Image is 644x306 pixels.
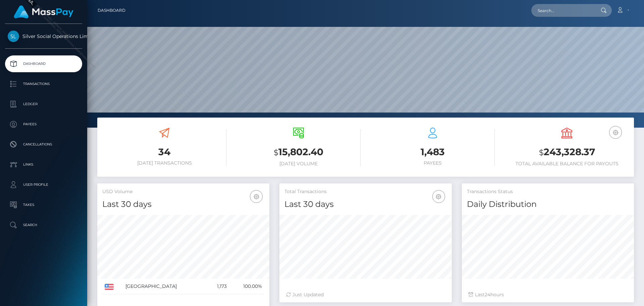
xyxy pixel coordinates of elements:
[371,160,495,166] h6: Payees
[467,199,629,210] h4: Daily Distribution
[5,96,82,113] a: Ledger
[5,176,82,193] a: User Profile
[5,116,82,133] a: Payees
[8,160,79,170] p: Links
[236,145,361,159] h3: 15,802.40
[8,139,79,149] p: Cancellations
[5,55,82,72] a: Dashboard
[8,119,79,129] p: Payees
[274,148,278,157] small: $
[102,160,226,166] h6: [DATE] Transactions
[5,76,82,92] a: Transactions
[8,31,19,42] img: Silver Social Operations Limited
[469,291,627,298] div: Last hours
[102,199,264,210] h4: Last 30 days
[5,156,82,173] a: Links
[8,180,79,190] p: User Profile
[102,145,226,159] h3: 34
[505,161,629,167] h6: Total Available Balance for Payouts
[5,33,82,39] span: Silver Social Operations Limited
[284,199,446,210] h4: Last 30 days
[8,59,79,69] p: Dashboard
[371,145,495,159] h3: 1,483
[8,220,79,230] p: Search
[8,99,79,109] p: Ledger
[5,217,82,233] a: Search
[8,200,79,210] p: Taxes
[531,4,594,17] input: Search...
[8,79,79,89] p: Transactions
[98,3,125,17] a: Dashboard
[5,136,82,153] a: Cancellations
[284,188,446,195] h5: Total Transactions
[539,148,544,157] small: $
[14,5,73,18] img: MassPay Logo
[467,188,629,195] h5: Transactions Status
[102,188,264,195] h5: USD Volume
[505,145,629,159] h3: 243,328.37
[236,161,361,167] h6: [DATE] Volume
[5,196,82,213] a: Taxes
